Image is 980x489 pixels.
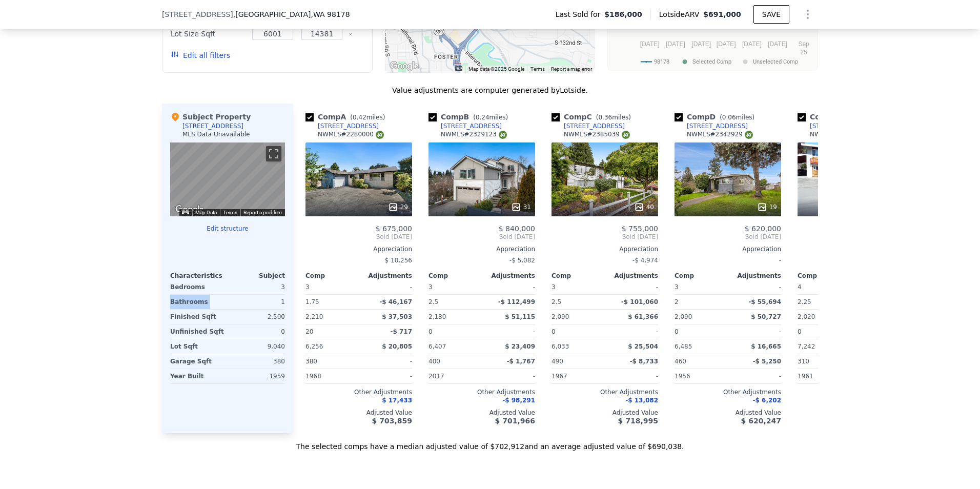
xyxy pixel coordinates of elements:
[382,343,412,350] span: $ 20,805
[233,9,350,19] span: , [GEOGRAPHIC_DATA]
[182,122,243,130] div: [STREET_ADDRESS]
[757,202,777,212] div: 19
[499,131,507,139] img: NWMLS Logo
[428,283,433,291] span: 3
[170,280,226,294] div: Bedrooms
[499,225,535,233] span: $ 840,000
[498,298,535,305] span: -$ 112,499
[675,313,692,320] span: 2,090
[722,114,736,121] span: 0.06
[182,210,189,214] button: Keyboard shortcuts
[318,122,379,130] div: [STREET_ADDRESS]
[552,388,658,396] div: Other Adjustments
[171,50,230,60] button: Edit all filters
[428,388,535,396] div: Other Adjustments
[170,142,285,216] div: Street View
[675,253,781,268] div: -
[305,233,412,241] span: Sold [DATE]
[753,58,798,65] text: Unselected Comp
[305,122,379,130] a: [STREET_ADDRESS]
[162,433,818,452] div: The selected comps have a median adjusted value of $702,912 and an average adjusted value of $690...
[223,210,237,215] a: Terms (opens in new tab)
[640,40,660,48] text: [DATE]
[305,369,357,383] div: 1968
[798,328,802,335] span: 0
[484,280,535,294] div: -
[305,245,412,253] div: Appreciation
[428,409,535,417] div: Adjusted Value
[173,203,207,216] a: Open this area in Google Maps (opens a new window)
[228,272,285,280] div: Subject
[482,272,535,280] div: Adjustments
[428,233,535,241] span: Sold [DATE]
[476,114,489,121] span: 0.24
[441,130,507,139] div: NWMLS # 2329123
[230,324,285,339] div: 0
[376,131,384,139] img: NWMLS Logo
[305,388,412,396] div: Other Adjustments
[230,310,285,324] div: 2,500
[382,313,412,320] span: $ 37,503
[675,388,781,396] div: Other Adjustments
[507,358,535,365] span: -$ 1,767
[552,245,658,253] div: Appreciation
[441,122,502,130] div: [STREET_ADDRESS]
[666,40,685,48] text: [DATE]
[428,245,535,253] div: Appreciation
[379,298,412,305] span: -$ 46,167
[552,328,556,335] span: 0
[675,369,726,383] div: 1956
[741,417,781,425] span: $ 620,247
[505,313,535,320] span: $ 51,115
[361,354,412,369] div: -
[564,130,630,139] div: NWMLS # 2385039
[753,358,781,365] span: -$ 5,250
[798,409,904,417] div: Adjusted Value
[730,369,781,383] div: -
[230,295,285,309] div: 1
[675,233,781,241] span: Sold [DATE]
[552,409,658,417] div: Adjusted Value
[798,253,904,268] div: -
[551,66,592,72] a: Report a map error
[428,313,446,320] span: 2,180
[798,122,871,130] a: [STREET_ADDRESS]
[173,203,207,216] img: Google
[607,369,658,383] div: -
[305,409,412,417] div: Adjusted Value
[349,32,353,36] button: Clear
[632,257,658,264] span: -$ 4,974
[361,280,412,294] div: -
[552,233,658,241] span: Sold [DATE]
[717,40,736,48] text: [DATE]
[728,272,781,280] div: Adjustments
[170,112,251,122] div: Subject Property
[730,324,781,339] div: -
[390,328,412,335] span: -$ 717
[703,10,741,18] span: $691,000
[171,27,246,41] div: Lot Size Sqft
[605,272,658,280] div: Adjustments
[622,225,658,233] span: $ 755,000
[552,358,563,365] span: 490
[170,310,226,324] div: Finished Sqft
[810,122,871,130] div: [STREET_ADDRESS]
[810,130,876,139] div: NWMLS # 2368203
[675,409,781,417] div: Adjusted Value
[592,114,635,121] span: ( miles)
[505,343,535,350] span: $ 23,409
[182,130,250,138] div: MLS Data Unavailable
[607,280,658,294] div: -
[502,397,535,404] span: -$ 98,291
[468,66,524,72] span: Map data ©2025 Google
[604,9,642,19] span: $186,000
[170,142,285,216] div: Map
[305,358,317,365] span: 380
[798,272,851,280] div: Comp
[564,122,625,130] div: [STREET_ADDRESS]
[230,369,285,383] div: 1959
[230,354,285,369] div: 380
[318,130,384,139] div: NWMLS # 2280000
[305,343,323,350] span: 6,256
[552,295,603,309] div: 2.5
